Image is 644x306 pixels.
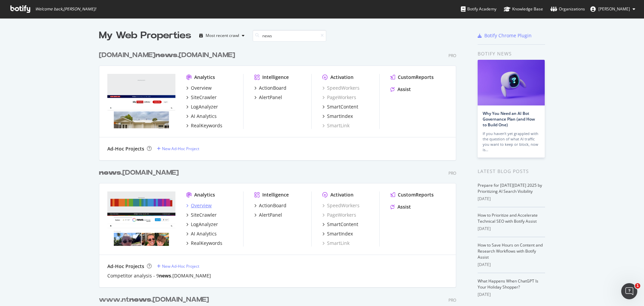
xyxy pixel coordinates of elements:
[99,50,235,60] div: [DOMAIN_NAME] .[DOMAIN_NAME]
[478,278,538,290] a: What Happens When ChatGPT Is Your Holiday Shopper?
[99,295,212,305] a: www.ntnews.[DOMAIN_NAME]
[448,297,456,303] div: Pro
[197,30,247,41] button: Most recent crawl
[478,182,542,194] a: Prepare for [DATE][DATE] 2025 by Prioritizing AI Search Visibility
[322,103,358,110] a: SmartContent
[186,113,217,120] a: AI Analytics
[478,226,545,232] div: [DATE]
[478,212,538,224] a: How to Prioritize and Accelerate Technical SEO with Botify Assist
[254,202,286,209] a: ActionBoard
[186,85,212,91] a: Overview
[461,6,496,12] div: Botify Academy
[330,191,354,198] div: Activation
[191,240,222,247] div: RealKeywords
[194,74,215,81] div: Analytics
[254,85,286,91] a: ActionBoard
[483,131,540,152] div: If you haven’t yet grappled with the question of what AI traffic you want to keep or block, now is…
[390,191,434,198] a: CustomReports
[99,29,191,42] div: My Web Properties
[322,94,356,101] a: PageWorkers
[398,74,434,81] div: CustomReports
[191,122,222,129] div: RealKeywords
[621,283,637,299] iframe: Intercom live chat
[191,230,217,237] div: AI Analytics
[327,230,353,237] div: SmartIndex
[483,111,535,128] a: Why You Need an AI Bot Governance Plan (and How to Build One)
[186,202,212,209] a: Overview
[478,242,543,260] a: How to Save Hours on Content and Research Workflows with Botify Assist
[259,212,282,218] div: AlertPanel
[448,170,456,176] div: Pro
[186,240,222,247] a: RealKeywords
[99,168,181,178] a: news.[DOMAIN_NAME]
[327,103,358,110] div: SmartContent
[107,191,175,246] img: news.com.au
[191,212,217,218] div: SiteCrawler
[478,60,545,105] img: Why You Need an AI Bot Governance Plan (and How to Build One)
[635,283,640,289] span: 1
[397,86,411,93] div: Assist
[478,262,545,268] div: [DATE]
[598,6,630,12] span: Dwight Rabena
[129,296,151,303] b: news
[186,94,217,101] a: SiteCrawler
[322,202,360,209] a: SpeedWorkers
[254,212,282,218] a: AlertPanel
[107,74,175,128] img: www.skynews.com.au
[159,272,171,279] b: news
[322,230,353,237] a: SmartIndex
[191,85,212,91] div: Overview
[478,196,545,202] div: [DATE]
[107,272,211,279] a: Competitor analysis - 9news.[DOMAIN_NAME]
[191,202,212,209] div: Overview
[162,263,199,269] div: New Ad-Hoc Project
[162,146,199,151] div: New Ad-Hoc Project
[253,30,326,42] input: Search
[550,6,585,12] div: Organizations
[107,272,211,279] div: Competitor analysis - 9 .[DOMAIN_NAME]
[398,191,434,198] div: CustomReports
[259,85,286,91] div: ActionBoard
[186,103,218,110] a: LogAnalyzer
[186,122,222,129] a: RealKeywords
[99,168,179,178] div: .[DOMAIN_NAME]
[99,169,121,176] b: news
[254,94,282,101] a: AlertPanel
[259,94,282,101] div: AlertPanel
[322,122,350,129] a: SmartLink
[330,74,354,81] div: Activation
[191,113,217,120] div: AI Analytics
[478,168,545,175] div: Latest Blog Posts
[327,113,353,120] div: SmartIndex
[262,74,289,81] div: Intelligence
[484,32,532,39] div: Botify Chrome Plugin
[157,263,199,269] a: New Ad-Hoc Project
[322,212,356,218] a: PageWorkers
[35,6,96,12] span: Welcome back, [PERSON_NAME] !
[191,94,217,101] div: SiteCrawler
[322,85,360,91] a: SpeedWorkers
[322,113,353,120] a: SmartIndex
[390,74,434,81] a: CustomReports
[390,86,411,93] a: Assist
[157,146,199,151] a: New Ad-Hoc Project
[322,221,358,228] a: SmartContent
[585,4,641,14] button: [PERSON_NAME]
[186,221,218,228] a: LogAnalyzer
[259,202,286,209] div: ActionBoard
[322,240,350,247] a: SmartLink
[155,52,177,58] b: news
[186,212,217,218] a: SiteCrawler
[191,103,218,110] div: LogAnalyzer
[397,204,411,210] div: Assist
[99,50,238,60] a: [DOMAIN_NAME]news.[DOMAIN_NAME]
[206,34,239,38] div: Most recent crawl
[107,145,144,152] div: Ad-Hoc Projects
[194,191,215,198] div: Analytics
